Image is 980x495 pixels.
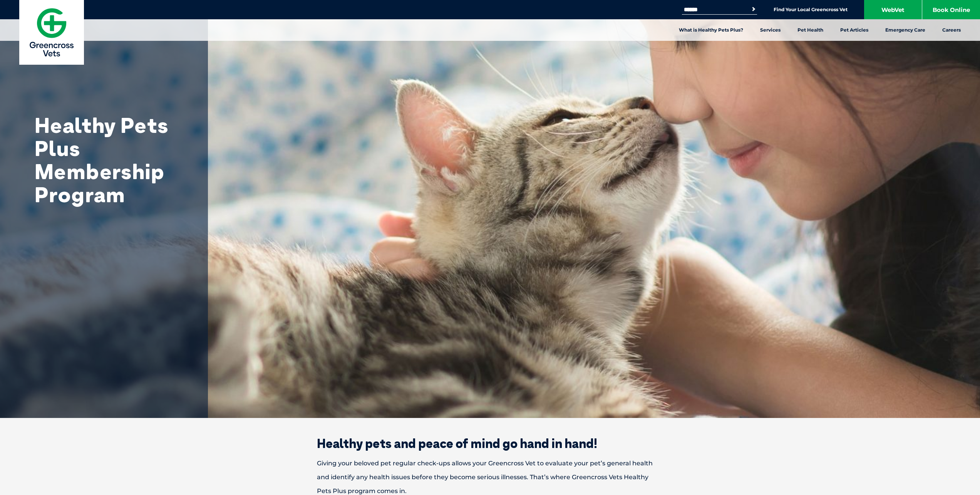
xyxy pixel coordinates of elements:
[750,5,757,13] button: Search
[670,19,752,41] a: What is Healthy Pets Plus?
[35,114,189,206] h1: Healthy Pets Plus Membership Program
[290,437,690,450] h2: Healthy pets and peace of mind go hand in hand!
[789,19,832,41] a: Pet Health
[877,19,934,41] a: Emergency Care
[752,19,789,41] a: Services
[832,19,877,41] a: Pet Articles
[774,7,848,13] a: Find Your Local Greencross Vet
[934,19,969,41] a: Careers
